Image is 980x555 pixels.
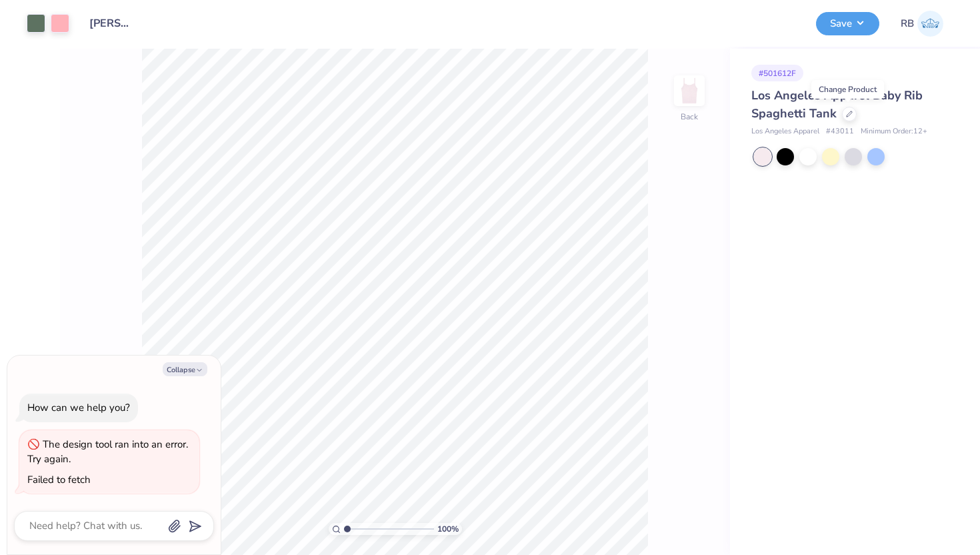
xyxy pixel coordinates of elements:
[861,126,927,137] span: Minimum Order: 12 +
[751,65,803,81] div: # 501612F
[437,523,459,535] span: 100 %
[27,438,188,466] div: The design tool ran into an error. Try again.
[676,77,703,104] img: Back
[751,126,819,137] span: Los Angeles Apparel
[27,473,91,486] div: Failed to fetch
[751,87,923,121] span: Los Angeles Apparel Baby Rib Spaghetti Tank
[901,11,943,37] a: RB
[681,111,698,123] div: Back
[811,80,884,99] div: Change Product
[79,10,145,37] input: Untitled Design
[901,16,914,31] span: RB
[163,362,207,376] button: Collapse
[917,11,943,37] img: Riley Barbalat
[816,12,879,35] button: Save
[826,126,854,137] span: # 43011
[27,401,130,414] div: How can we help you?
